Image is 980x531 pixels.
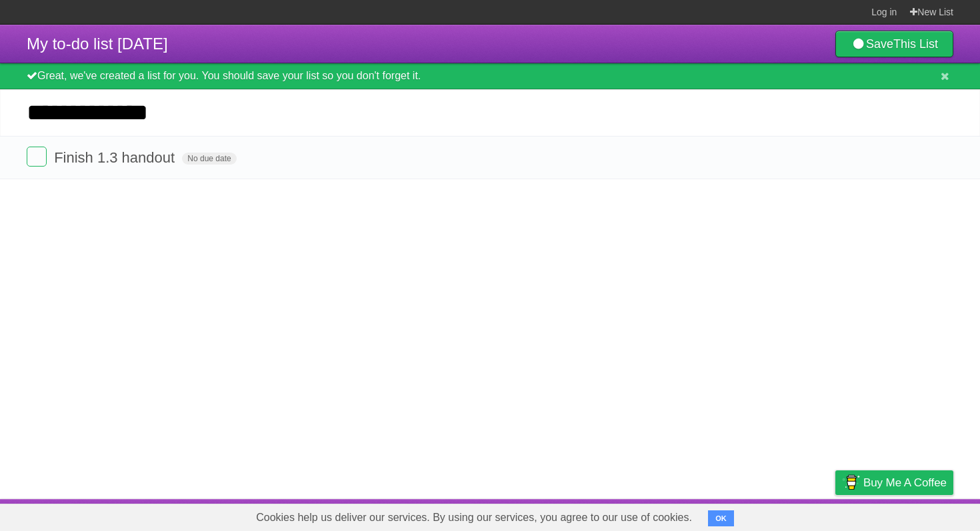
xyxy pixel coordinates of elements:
span: Finish 1.3 handout [54,149,178,166]
a: About [658,502,686,528]
a: Buy me a coffee [835,470,953,495]
a: Terms [773,502,802,528]
b: This List [893,37,938,51]
a: SaveThis List [835,31,953,57]
label: Done [27,147,47,167]
span: No due date [182,153,236,165]
a: Suggest a feature [869,502,953,528]
span: My to-do list [DATE] [27,35,168,53]
a: Developers [702,502,756,528]
span: Buy me a coffee [863,471,947,494]
span: Cookies help us deliver our services. By using our services, you agree to our use of cookies. [243,504,705,531]
img: Buy me a coffee [842,471,860,494]
a: Privacy [818,502,853,528]
button: OK [708,510,734,526]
